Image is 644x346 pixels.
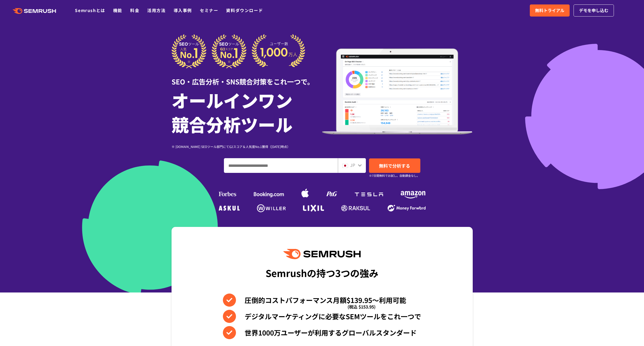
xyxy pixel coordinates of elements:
[130,7,139,13] a: 料金
[226,7,263,13] a: 資料ダウンロード
[350,162,355,168] span: JP
[75,7,105,13] a: Semrushとは
[174,7,192,13] a: 導入事例
[113,7,122,13] a: 機能
[530,4,570,17] a: 無料トライアル
[266,263,378,283] div: Semrushの持つ3つの強み
[200,7,218,13] a: セミナー
[172,144,322,149] div: ※ [DOMAIN_NAME] SEOツール部門にてG2スコア＆人気度No.1獲得（[DATE]時点）
[223,310,421,323] li: デジタルマーケティングに必要なSEMツールをこれ一つで
[147,7,166,13] a: 活用方法
[574,4,614,17] a: デモを申し込む
[369,158,420,173] a: 無料で分析する
[172,68,322,87] div: SEO・広告分析・SNS競合対策をこれ一つで。
[535,7,564,14] span: 無料トライアル
[369,173,420,178] small: ※7日間無料でお試し。自動課金なし。
[579,7,608,14] span: デモを申し込む
[223,294,421,307] li: 圧倒的コストパフォーマンス月額$139.95〜利用可能
[223,326,421,339] li: 世界1000万ユーザーが利用するグローバルスタンダード
[172,88,322,136] h1: オールインワン 競合分析ツール
[224,158,338,173] input: ドメイン、キーワードまたはURLを入力してください
[283,249,360,259] img: Semrush
[379,162,410,169] span: 無料で分析する
[348,300,376,313] span: (税込 $153.95)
